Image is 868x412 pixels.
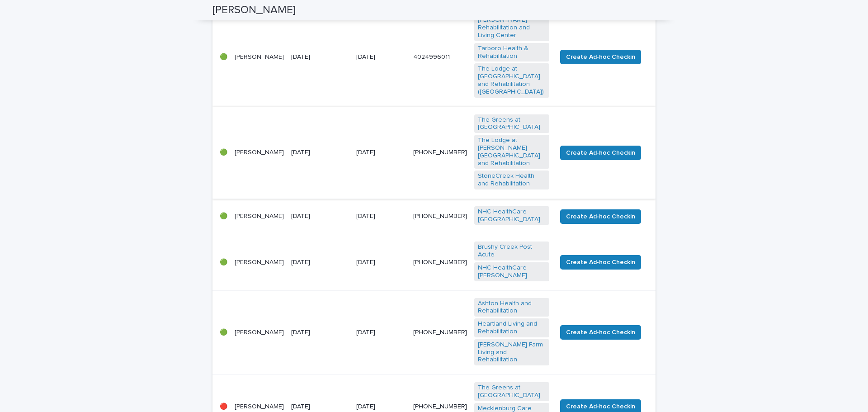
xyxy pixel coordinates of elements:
[235,149,284,156] p: [PERSON_NAME]
[212,4,296,17] h2: [PERSON_NAME]
[235,259,284,266] p: [PERSON_NAME]
[560,146,641,160] button: Create Ad-hoc Checkin
[291,149,349,156] p: [DATE]
[356,213,406,220] p: [DATE]
[291,53,349,61] p: [DATE]
[413,403,467,410] a: [PHONE_NUMBER]
[220,53,227,61] p: 🟢
[212,7,656,107] tr: 🟢[PERSON_NAME][DATE][DATE]4024996011[PERSON_NAME] Rehabilitation and Living Center Tarboro Health...
[356,329,406,336] p: [DATE]
[356,53,406,61] p: [DATE]
[478,384,546,399] a: The Greens at [GEOGRAPHIC_DATA]
[478,116,546,132] a: The Greens at [GEOGRAPHIC_DATA]
[356,259,406,266] p: [DATE]
[220,329,227,336] p: 🟢
[478,65,546,95] a: The Lodge at [GEOGRAPHIC_DATA] and Rehabilitation ([GEOGRAPHIC_DATA])
[212,107,656,199] tr: 🟢[PERSON_NAME][DATE][DATE][PHONE_NUMBER]The Greens at [GEOGRAPHIC_DATA] The Lodge at [PERSON_NAME...
[291,329,349,336] p: [DATE]
[478,137,546,167] a: The Lodge at [PERSON_NAME][GEOGRAPHIC_DATA] and Rehabilitation
[560,209,641,224] button: Create Ad-hoc Checkin
[560,325,641,340] button: Create Ad-hoc Checkin
[356,403,406,411] p: [DATE]
[212,234,656,290] tr: 🟢[PERSON_NAME][DATE][DATE][PHONE_NUMBER]Brushy Creek Post Acute NHC HealthCare [PERSON_NAME] Crea...
[413,259,467,265] a: [PHONE_NUMBER]
[356,149,406,156] p: [DATE]
[478,300,546,315] a: Ashton Health and Rehabilitation
[566,402,635,411] span: Create Ad-hoc Checkin
[220,259,227,266] p: 🟢
[478,264,546,279] a: NHC HealthCare [PERSON_NAME]
[413,213,467,219] a: [PHONE_NUMBER]
[566,148,635,157] span: Create Ad-hoc Checkin
[291,403,349,411] p: [DATE]
[478,341,546,364] a: [PERSON_NAME] Farm Living and Rehabilitation
[478,320,546,336] a: Heartland Living and Rehabilitation
[478,172,546,188] a: StoneCreek Health and Rehabilitation
[566,328,635,337] span: Create Ad-hoc Checkin
[478,243,546,259] a: Brushy Creek Post Acute
[291,213,349,220] p: [DATE]
[220,149,227,156] p: 🟢
[220,213,227,220] p: 🟢
[220,403,227,411] p: 🔴
[478,16,546,39] a: [PERSON_NAME] Rehabilitation and Living Center
[291,259,349,266] p: [DATE]
[478,45,546,60] a: Tarboro Health & Rehabilitation
[566,258,635,267] span: Create Ad-hoc Checkin
[566,52,635,62] span: Create Ad-hoc Checkin
[566,212,635,221] span: Create Ad-hoc Checkin
[235,213,284,220] p: [PERSON_NAME]
[235,53,284,61] p: [PERSON_NAME]
[413,54,450,60] a: 4024996011
[560,255,641,270] button: Create Ad-hoc Checkin
[478,208,546,223] a: NHC HealthCare [GEOGRAPHIC_DATA]
[212,199,656,234] tr: 🟢[PERSON_NAME][DATE][DATE][PHONE_NUMBER]NHC HealthCare [GEOGRAPHIC_DATA] Create Ad-hoc Checkin
[235,403,284,411] p: [PERSON_NAME]
[413,149,467,156] a: [PHONE_NUMBER]
[560,50,641,64] button: Create Ad-hoc Checkin
[212,290,656,375] tr: 🟢[PERSON_NAME][DATE][DATE][PHONE_NUMBER]Ashton Health and Rehabilitation Heartland Living and Reh...
[235,329,284,336] p: [PERSON_NAME]
[413,329,467,336] a: [PHONE_NUMBER]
